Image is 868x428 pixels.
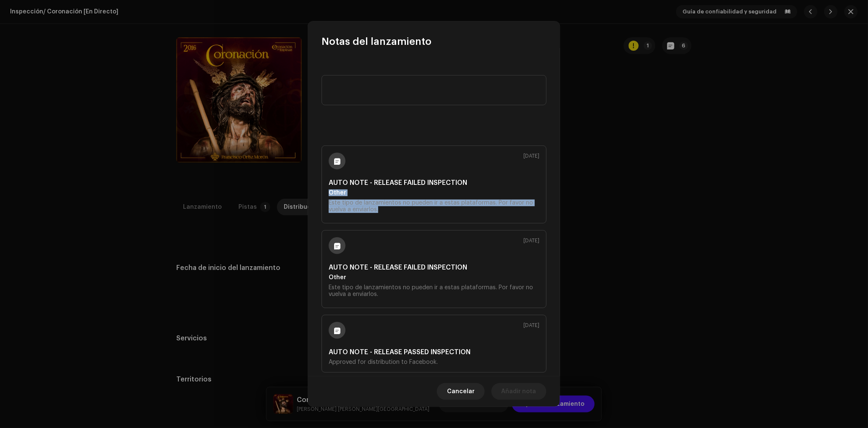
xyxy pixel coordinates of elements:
div: [DATE] [523,153,539,159]
b: AUTO NOTE - RELEASE PASSED INSPECTION [329,349,539,355]
div: Este tipo de lanzamientos no pueden ir a estas plataformas. Por favor no vuelva a enviarlos. [329,284,539,298]
div: [DATE] [523,322,539,329]
button: Cancelar [437,383,485,400]
div: [DATE] [523,237,539,244]
span: Añadir nota [502,383,536,400]
b: AUTO NOTE - RELEASE FAILED INSPECTION [329,179,539,186]
span: Cancelar [447,383,475,400]
b: Other [329,275,346,280]
button: Añadir nota [492,383,546,400]
span: Notas del lanzamiento [322,35,431,48]
div: Este tipo de lanzamientos no pueden ir a estas plataformas. Por favor no vuelva a enviarlos. [329,200,539,213]
b: Other [329,190,346,196]
b: AUTO NOTE - RELEASE FAILED INSPECTION [329,264,539,271]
